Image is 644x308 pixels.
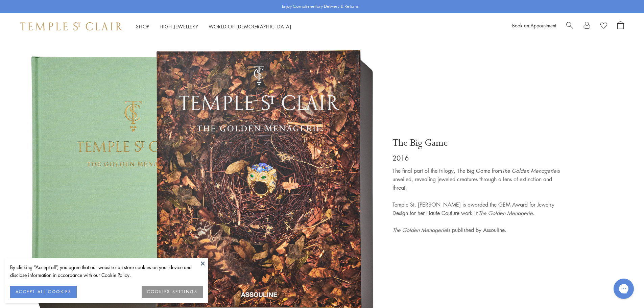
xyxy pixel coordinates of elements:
img: Temple St. Clair [20,22,122,30]
nav: Main navigation [136,22,291,31]
a: High JewelleryHigh Jewellery [160,23,198,30]
a: Open Shopping Bag [617,21,624,31]
iframe: Gorgias live chat messenger [610,276,637,301]
a: Search [566,21,573,31]
p: The Big Game [392,137,562,149]
a: ShopShop [136,23,149,30]
a: View Wishlist [600,21,607,31]
em: The Golden Menagerie [478,209,533,217]
button: ACCEPT ALL COOKIES [10,286,77,298]
button: COOKIES SETTINGS [142,286,203,298]
div: By clicking “Accept all”, you agree that our website can store cookies on your device and disclos... [10,263,203,279]
a: Book an Appointment [512,22,556,29]
p: Enjoy Complimentary Delivery & Returns [282,3,359,10]
em: The Golden Menagerie [502,167,556,174]
p: 2016 [392,152,562,163]
a: World of [DEMOGRAPHIC_DATA]World of [DEMOGRAPHIC_DATA] [209,23,291,30]
p: The final part of the trilogy, The Big Game from is unveiled, revealing jeweled creatures through... [392,167,562,234]
em: The Golden Menagerie [392,226,447,234]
